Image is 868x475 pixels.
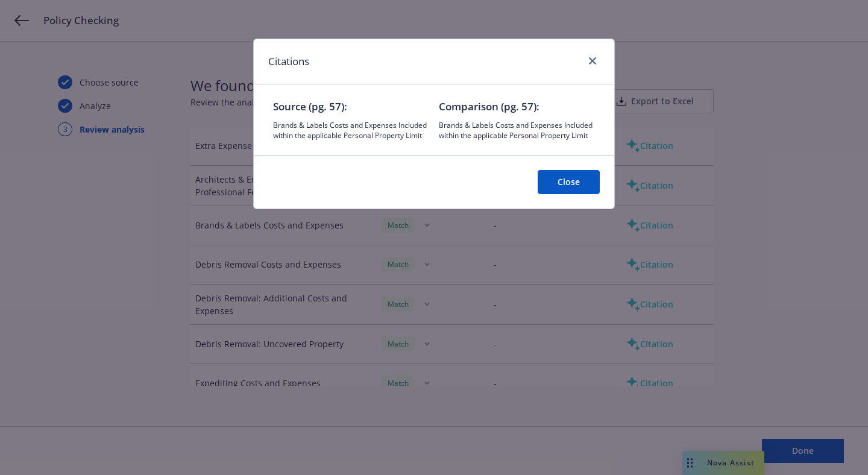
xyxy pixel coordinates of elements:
span: Source (pg. 57): [273,99,429,115]
span: Brands & Labels Costs and Expenses Included within the applicable Personal Property Limit [273,120,429,140]
span: Comparison (pg. 57): [439,99,595,115]
a: close [585,54,600,68]
button: Close [538,170,600,194]
span: Brands & Labels Costs and Expenses Included within the applicable Personal Property Limit [439,120,595,140]
h1: Citations [268,54,309,69]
